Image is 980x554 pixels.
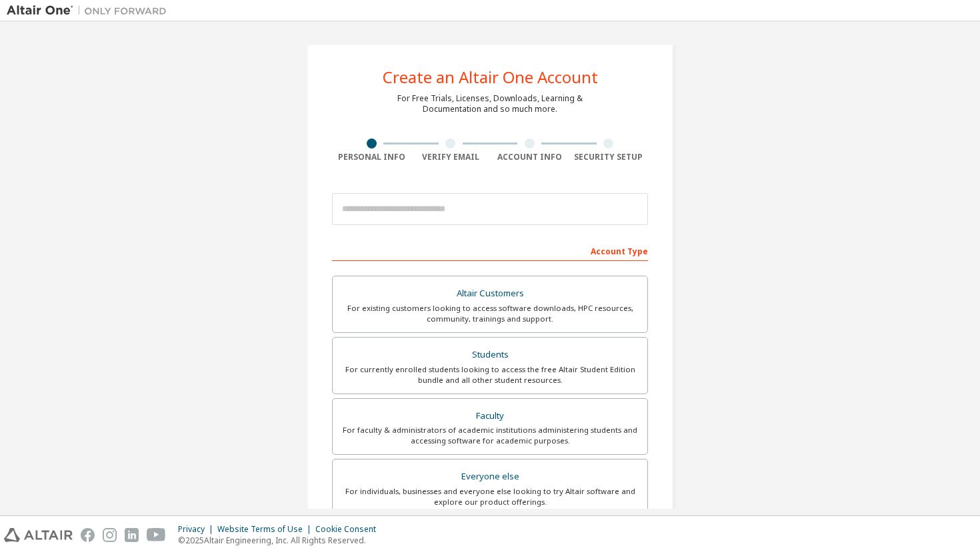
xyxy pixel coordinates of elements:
div: Verify Email [411,152,491,162]
div: Students [341,346,639,364]
div: For individuals, businesses and everyone else looking to try Altair software and explore our prod... [341,486,639,507]
div: Altair Customers [341,284,639,303]
div: For faculty & administrators of academic institutions administering students and accessing softwa... [341,425,639,446]
div: Website Terms of Use [217,524,315,535]
div: Account Type [332,240,648,261]
img: altair_logo.svg [4,528,73,542]
div: Faculty [341,407,639,425]
img: facebook.svg [81,528,95,542]
img: youtube.svg [147,528,166,542]
div: For existing customers looking to access software downloads, HPC resources, community, trainings ... [341,303,639,324]
img: instagram.svg [103,528,117,542]
p: © 2025 Altair Engineering, Inc. All Rights Reserved. [178,535,384,546]
div: Privacy [178,524,217,535]
img: linkedin.svg [125,528,139,542]
div: Cookie Consent [315,524,384,535]
div: For currently enrolled students looking to access the free Altair Student Edition bundle and all ... [341,364,639,386]
div: Security Setup [569,152,649,162]
img: Altair One [7,4,173,17]
div: For Free Trials, Licenses, Downloads, Learning & Documentation and so much more. [397,93,583,115]
div: Everyone else [341,467,639,486]
div: Account Info [490,152,569,162]
div: Personal Info [332,152,411,162]
div: Create an Altair One Account [383,69,598,85]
